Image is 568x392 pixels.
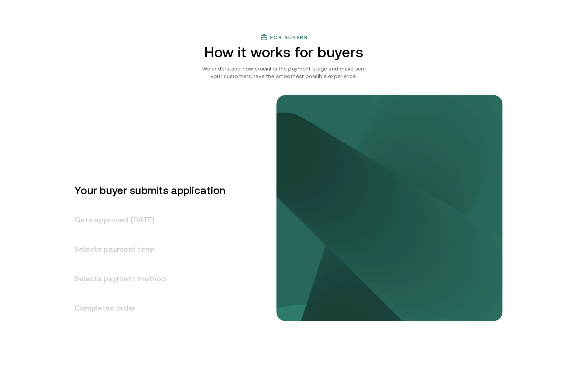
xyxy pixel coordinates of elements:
h3: Selects payment term [66,234,225,264]
h3: Your buyer submits application [66,176,225,205]
p: We understand how crucial is the payment stage and make sure your customers have the smoothest po... [198,65,370,80]
h3: Gets approved [DATE] [66,205,225,234]
h2: How it works for buyers [174,44,394,60]
h3: Completes order [66,293,225,323]
h3: For buyers [270,34,308,40]
h3: Selects payment method [66,264,225,293]
img: finance [260,34,268,41]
